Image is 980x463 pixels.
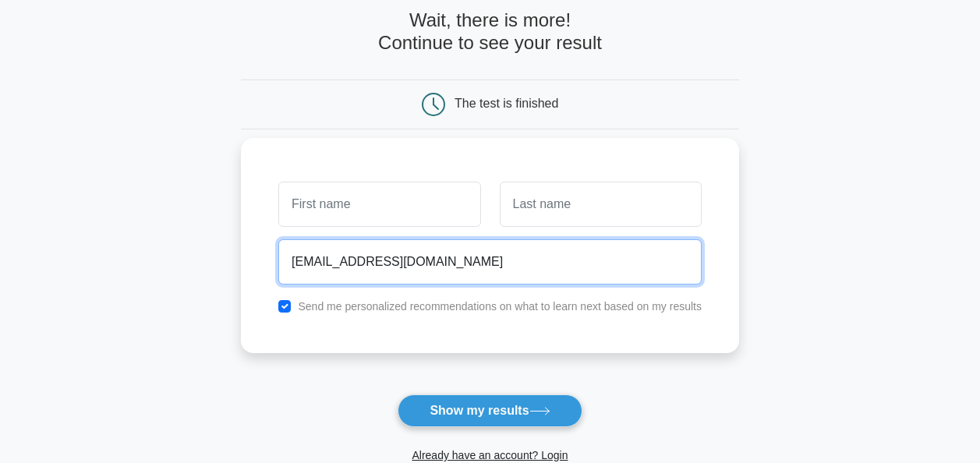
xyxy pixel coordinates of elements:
div: The test is finished [455,97,558,110]
h4: Wait, there is more! Continue to see your result [241,9,739,55]
a: Already have an account? Login [412,449,568,461]
input: Last name [500,182,702,227]
input: Email [278,239,702,285]
label: Send me personalized recommendations on what to learn next based on my results [298,300,702,313]
input: First name [278,182,480,227]
button: Show my results [398,394,582,427]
